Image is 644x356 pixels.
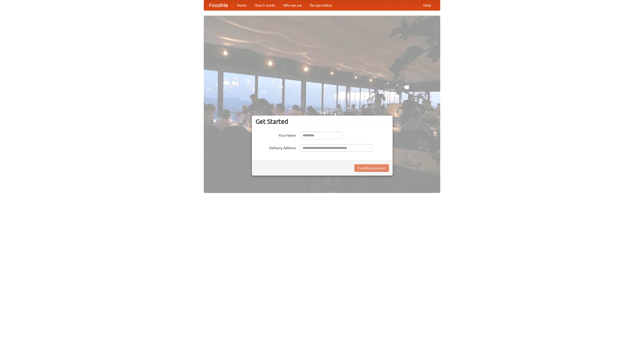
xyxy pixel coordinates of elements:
label: Your Name [256,132,296,138]
h3: Get Started [256,118,389,125]
a: Help [419,0,435,10]
button: Find Restaurants! [354,164,389,172]
label: Delivery Address [256,144,296,150]
a: Home [233,0,251,10]
a: Who we are [279,0,306,10]
a: FoodMe [204,0,233,10]
a: Recipe videos [306,0,336,10]
a: How it works [251,0,279,10]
